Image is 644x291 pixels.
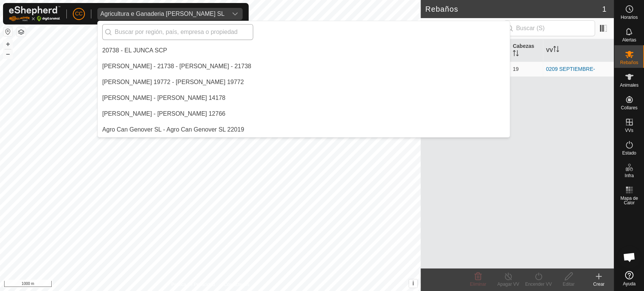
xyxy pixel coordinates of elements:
span: Estado [622,151,636,155]
span: Infra [624,173,633,178]
button: i [409,279,417,288]
li: Agro Can Genover SL 22019 [98,122,510,137]
li: Aaron Rull Dealbert - 21738 [98,59,510,74]
h2: Rebaños [425,5,602,14]
span: Ayuda [623,282,636,286]
span: Animales [620,83,638,87]
input: Buscar (S) [504,20,595,36]
li: EL JUNCA SCP [98,43,510,58]
img: Logo Gallagher [9,6,60,21]
button: Restablecer Mapa [3,27,12,36]
span: Alertas [622,38,636,42]
div: Agricultura e Ganaderia [PERSON_NAME] SL [100,11,224,17]
div: [PERSON_NAME] - [PERSON_NAME] 14178 [102,93,225,103]
span: Rebaños [620,60,638,65]
li: Abel Lopez Crespo 19772 [98,75,510,90]
a: Ayuda [614,268,644,289]
div: [PERSON_NAME] - [PERSON_NAME] 12766 [102,109,225,118]
div: Encender VV [523,281,553,288]
div: 20738 - EL JUNCA SCP [102,46,167,55]
a: Chat abierto [618,246,641,268]
th: VV [543,39,614,62]
p-sorticon: Activar para ordenar [513,51,519,57]
span: Agricultura e Ganaderia Lameiro SL [97,8,227,20]
div: Apagar VV [493,281,523,288]
button: Capas del Mapa [17,28,26,37]
div: [PERSON_NAME] 19772 - [PERSON_NAME] 19772 [102,78,244,87]
th: Cabezas [510,39,543,62]
div: Editar [553,281,584,288]
div: Crear [584,281,614,288]
span: 19 [513,66,519,72]
span: Horarios [621,15,638,20]
li: Adrian Abad Martin 12766 [98,106,510,121]
span: i [412,280,414,286]
li: Adelina Garcia Garcia 14178 [98,90,510,106]
div: [PERSON_NAME] - 21738 - [PERSON_NAME] - 21738 [102,62,251,71]
span: Collares [621,106,637,110]
span: Eliminar [470,282,486,287]
span: VVs [625,128,633,133]
a: Política de Privacidad [171,281,215,288]
button: + [3,40,12,49]
a: Contáctenos [224,281,249,288]
span: CC [75,10,83,18]
a: 0209 SEPTIEMBRE- [546,66,595,72]
input: Buscar por región, país, empresa o propiedad [102,24,253,40]
button: – [3,49,12,58]
p-sorticon: Activar para ordenar [553,47,559,53]
div: dropdown trigger [227,8,243,20]
span: Mapa de Calor [616,196,642,205]
div: Agro Can Genover SL - Agro Can Genover SL 22019 [102,125,244,134]
span: 1 [602,3,606,15]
